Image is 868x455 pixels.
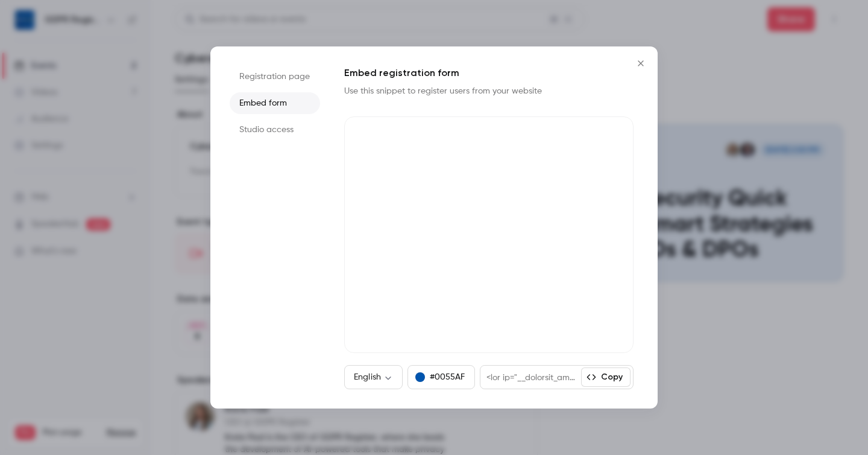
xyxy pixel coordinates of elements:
button: #0055AF [407,365,475,389]
li: Studio access [230,119,320,141]
li: Embed form [230,92,320,114]
button: Copy [581,367,631,387]
li: Registration page [230,66,320,87]
div: <lor ip="__dolorsit_ametconsecte_52ad4630-1352-9942-e874-073s3360do7e" tempo="incid: 625%; utlabo... [480,366,581,389]
h1: Embed registration form [344,66,634,80]
div: English [344,371,403,383]
p: Use this snippet to register users from your website [344,85,561,97]
iframe: Contrast registration form [344,116,634,353]
button: Close [629,51,653,75]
